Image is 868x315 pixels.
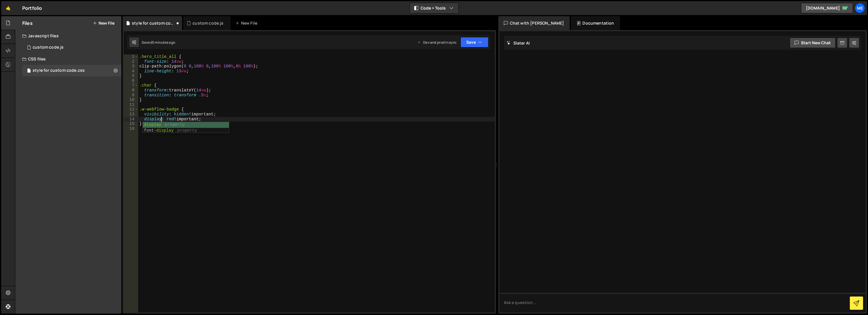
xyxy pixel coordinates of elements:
div: 3 [124,64,138,69]
a: 🤙 [1,1,15,15]
div: 2 [124,59,138,64]
button: Code + Tools [410,3,458,13]
button: New File [93,21,114,25]
div: 11803/27999.css [22,65,121,76]
div: style for custom code.css [33,68,85,73]
div: CSS files [15,53,121,65]
div: Chat with [PERSON_NAME] [498,16,570,30]
div: Dev and prod in sync [417,40,457,45]
div: 1 [124,54,138,59]
div: 5 [124,73,138,78]
div: 8 [124,88,138,93]
div: Portfolio [22,5,42,12]
div: 6 [124,78,138,83]
div: 12 [124,107,138,112]
div: 4 [124,69,138,74]
div: 9 [124,93,138,98]
div: 7 [124,83,138,88]
a: Me [855,3,865,13]
a: [DOMAIN_NAME] [801,3,853,13]
div: New File [235,20,260,26]
div: custom code.js [193,20,223,26]
button: Save [460,37,488,47]
div: 14 [124,117,138,122]
div: 15 [124,121,138,126]
h2: Slater AI [507,40,530,46]
div: 11803/27998.js [22,42,121,53]
h2: Files [22,20,33,26]
div: 11 [124,102,138,107]
div: Documentation [571,16,620,30]
div: Javascript files [15,30,121,42]
div: 10 [124,97,138,102]
div: 13 [124,112,138,117]
div: style for custom code.css [132,20,175,26]
div: Saved [142,40,175,45]
div: 16 [124,126,138,131]
div: custom code.js [33,45,64,50]
button: Start new chat [790,38,836,48]
div: 5 minutes ago [152,40,175,45]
